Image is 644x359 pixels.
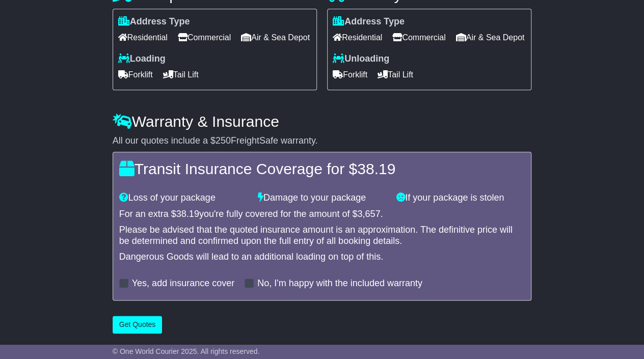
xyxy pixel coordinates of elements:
span: 38.19 [357,160,395,177]
div: Please be advised that the quoted insurance amount is an approximation. The definitive price will... [119,225,525,246]
button: Get Quotes [113,316,163,334]
div: Dangerous Goods will lead to an additional loading on top of this. [119,252,525,263]
span: Air & Sea Depot [241,30,310,45]
div: All our quotes include a $ FreightSafe warranty. [113,135,532,147]
span: 38.19 [176,209,199,219]
div: Loss of your package [114,192,253,204]
span: 3,657 [357,209,380,219]
div: If your package is stolen [391,192,530,204]
label: Yes, add insurance cover [132,278,234,289]
label: Unloading [333,53,389,65]
label: Loading [118,53,166,65]
label: Address Type [333,16,405,27]
span: Commercial [178,30,231,45]
span: Tail Lift [163,67,199,82]
h4: Warranty & Insurance [113,113,532,130]
h4: Transit Insurance Coverage for $ [119,160,525,177]
span: © One World Courier 2025. All rights reserved. [113,347,260,355]
span: Forklift [118,67,153,82]
span: Air & Sea Depot [456,30,525,45]
div: For an extra $ you're fully covered for the amount of $ . [119,209,525,220]
div: Damage to your package [253,192,391,204]
label: No, I'm happy with the included warranty [257,278,422,289]
span: Residential [118,30,168,45]
span: Forklift [333,67,367,82]
span: Commercial [392,30,445,45]
span: 250 [216,135,231,146]
span: Tail Lift [378,67,413,82]
span: Residential [333,30,382,45]
label: Address Type [118,16,190,27]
